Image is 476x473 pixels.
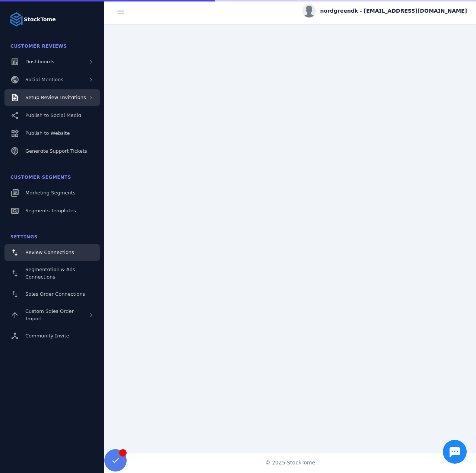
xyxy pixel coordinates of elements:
span: Sales Order Connections [25,291,85,297]
span: Setup Review Invitations [25,95,86,100]
img: Logo image [9,12,24,27]
a: Segments Templates [4,203,100,219]
span: Settings [10,234,38,239]
a: Sales Order Connections [4,286,100,302]
a: Review Connections [4,244,100,261]
span: Segments Templates [25,208,76,213]
span: Customer Segments [10,175,71,180]
span: nordgreendk - [EMAIL_ADDRESS][DOMAIN_NAME] [320,7,467,15]
a: Publish to Website [4,125,100,142]
a: Generate Support Tickets [4,143,100,159]
a: Segmentation & Ads Connections [4,262,100,285]
span: Publish to Social Media [25,112,81,118]
img: profile.jpg [302,4,316,18]
span: Marketing Segments [25,190,75,196]
span: Segmentation & Ads Connections [25,267,75,280]
strong: StackTome [24,16,56,23]
span: © 2025 StackTome [265,459,315,467]
span: Publish to Website [25,130,70,136]
button: nordgreendk - [EMAIL_ADDRESS][DOMAIN_NAME] [302,4,467,18]
span: Customer Reviews [10,44,67,49]
span: Dashboards [25,59,54,64]
span: Community Invite [25,333,69,339]
span: Generate Support Tickets [25,148,87,154]
a: Community Invite [4,328,100,344]
a: Publish to Social Media [4,107,100,124]
a: Marketing Segments [4,185,100,201]
span: Review Connections [25,250,74,255]
span: Social Mentions [25,77,63,82]
span: Custom Sales Order Import [25,308,74,321]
